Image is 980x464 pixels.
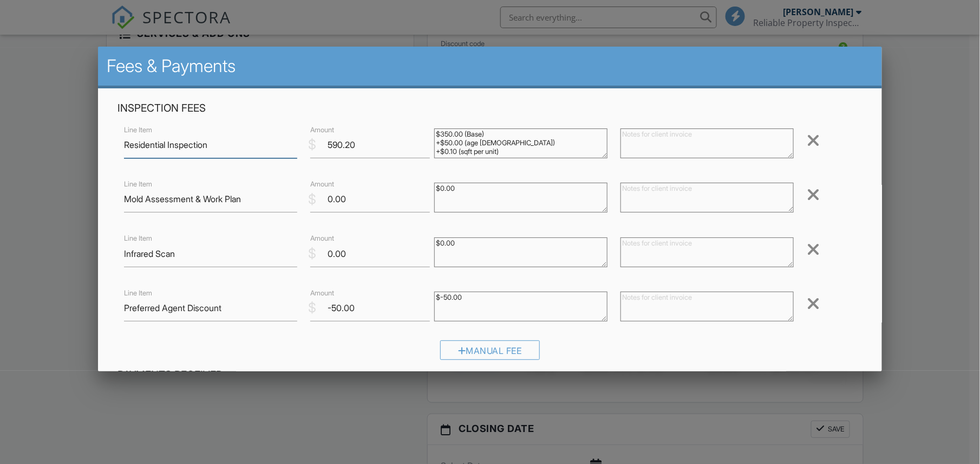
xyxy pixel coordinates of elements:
a: Manual Fee [440,348,540,359]
h2: Fees & Payments [107,55,873,77]
h4: Inspection Fees [117,101,863,115]
label: Amount [310,125,334,134]
textarea: $0.00 [434,183,607,212]
div: $ [308,299,316,317]
div: $ [308,136,316,154]
label: Amount [310,288,334,298]
label: Line Item [124,288,152,298]
textarea: $0.00 [434,237,607,267]
div: $ [308,190,316,209]
div: Manual Fee [440,340,540,360]
label: Line Item [124,179,152,189]
h4: Payments Received [117,368,863,382]
label: Line Item [124,125,152,134]
textarea: $350.00 (Base) +$50.00 (age [DEMOGRAPHIC_DATA]) +$0.10 (sqft per unit) [434,128,607,158]
label: Line Item [124,234,152,243]
div: $ [308,244,316,263]
label: Amount [310,179,334,189]
textarea: $-50.00 [434,292,607,321]
label: Amount [310,234,334,243]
